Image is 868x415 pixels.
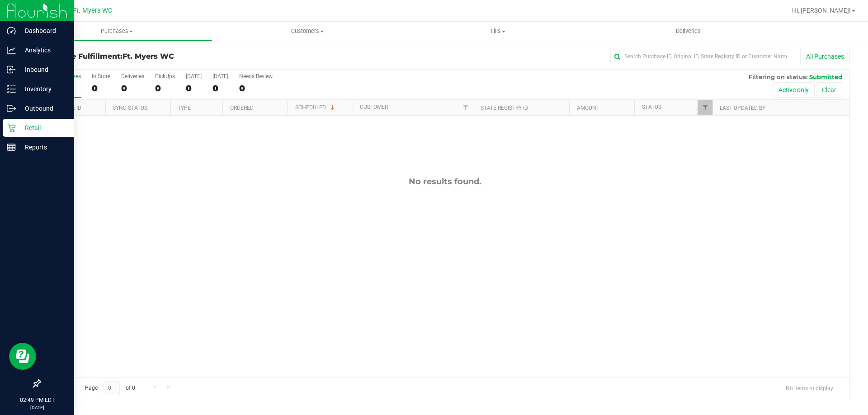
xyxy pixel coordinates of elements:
[458,100,473,115] a: Filter
[73,7,112,14] span: Ft. Myers WC
[155,73,175,79] div: PickUps
[664,27,713,35] span: Deliveries
[186,73,202,79] div: [DATE]
[7,143,16,152] inline-svg: Reports
[16,122,70,133] p: Retail
[92,73,110,79] div: In Store
[121,83,144,93] div: 0
[773,82,815,98] button: Active only
[403,27,592,35] span: Tills
[7,104,16,113] inline-svg: Outbound
[16,64,70,75] p: Inbound
[123,52,174,61] span: Ft. Myers WC
[178,105,191,111] a: Type
[7,46,16,55] inline-svg: Analytics
[720,105,765,111] a: Last Updated By
[402,22,593,41] a: Tills
[212,22,402,41] a: Customers
[481,105,528,111] a: State Registry ID
[16,103,70,114] p: Outbound
[239,83,273,93] div: 0
[16,142,70,153] p: Reports
[7,84,16,93] inline-svg: Inventory
[792,7,851,14] span: Hi, [PERSON_NAME]!
[7,123,16,132] inline-svg: Retail
[610,50,791,63] input: Search Purchase ID, Original ID, State Registry ID or Customer Name...
[40,52,310,61] h3: Purchase Fulfillment:
[7,26,16,35] inline-svg: Dashboard
[9,343,36,370] iframe: Resource center
[7,65,16,74] inline-svg: Inbound
[40,177,849,187] div: No results found.
[295,104,336,111] a: Scheduled
[16,84,70,94] p: Inventory
[22,27,212,35] span: Purchases
[800,49,850,64] button: All Purchases
[92,83,110,93] div: 0
[22,22,212,41] a: Purchases
[186,83,202,93] div: 0
[4,396,70,404] p: 02:49 PM EDT
[212,27,402,35] span: Customers
[360,104,388,110] a: Customer
[749,73,807,80] span: Filtering on status:
[642,104,661,110] a: Status
[4,404,70,411] p: [DATE]
[239,73,273,79] div: Needs Review
[77,381,142,395] span: Page of 0
[212,83,228,93] div: 0
[816,82,842,98] button: Clear
[155,83,175,93] div: 0
[809,73,842,80] span: Submitted
[593,22,783,41] a: Deliveries
[212,73,228,79] div: [DATE]
[698,100,712,115] a: Filter
[778,381,840,395] span: No items to display
[230,105,254,111] a: Ordered
[113,105,147,111] a: Sync Status
[577,105,599,111] a: Amount
[121,73,144,79] div: Deliveries
[16,25,70,36] p: Dashboard
[16,45,70,56] p: Analytics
